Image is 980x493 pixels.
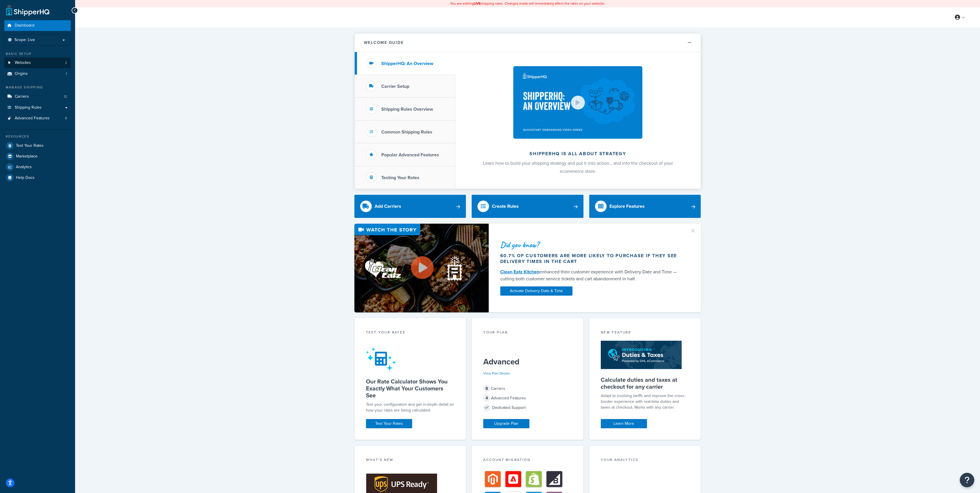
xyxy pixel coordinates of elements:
[601,376,689,390] h5: Calculate duties and taxes at checkout for any carrier
[589,195,701,218] a: Explore Features
[366,457,455,464] div: What's New
[4,91,71,102] a: Carriers12
[601,419,647,428] a: Learn More
[366,402,455,413] div: Test your configuration and get in-depth detail on how your rates are being calculated.
[472,195,583,218] a: Create Rules
[500,268,539,275] a: Clean Eatz Kitchen
[601,457,689,464] div: Your Analytics
[354,224,489,312] img: Video thumbnail
[483,160,673,175] span: Learn how to build your shipping strategy and put it into action… and into the checkout of your e...
[4,102,71,113] a: Shipping Rules
[483,394,572,402] div: Advanced Features
[483,371,510,376] a: View Plan Details
[601,393,689,410] p: Adapt to evolving tariffs and improve the cross-border experience with real-time duties and taxes...
[4,113,71,124] li: Advanced Features
[354,195,466,218] a: Add Carriers
[381,107,433,112] h3: Shipping Rules Overview
[381,61,433,66] h3: ShipperHQ: An Overview
[355,34,701,52] button: Welcome Guide
[500,268,683,282] div: enhanced their customer experience with Delivery Date and Time — cutting both customer service ti...
[364,40,404,45] h2: Welcome Guide
[601,330,689,336] div: New Feature
[4,173,71,183] a: Help Docs
[381,175,419,180] h3: Testing Your Rates
[483,330,572,336] div: Your Plan
[471,151,685,156] h2: ShipperHQ is all about strategy
[4,113,71,124] a: Advanced Features0
[500,241,683,249] div: Did you know?
[15,116,50,121] span: Advanced Features
[4,51,71,56] div: Basic Setup
[483,385,490,392] span: 8
[609,202,645,210] div: Explore Features
[366,419,412,428] a: Test Your Rates
[500,286,572,296] a: Activate Delivery Date & Time
[366,330,455,336] div: Test your rates
[492,202,519,210] div: Create Rules
[65,60,67,65] span: 2
[375,202,401,210] div: Add Carriers
[15,71,28,76] span: Origins
[474,1,481,6] b: LIVE
[16,175,35,180] span: Help Docs
[16,165,32,170] span: Analytics
[513,66,642,139] img: ShipperHQ is all about strategy
[4,140,71,151] a: Test Your Rates
[381,152,439,157] h3: Popular Advanced Features
[64,94,67,99] span: 12
[4,85,71,90] div: Manage Shipping
[15,94,29,99] span: Carriers
[483,404,572,412] div: Dedicated Support
[15,105,42,110] span: Shipping Rules
[960,473,974,487] button: Open Resource Center
[483,395,490,402] span: 4
[16,154,38,159] span: Marketplace
[483,419,529,428] a: Upgrade Plan
[15,60,31,65] span: Websites
[4,162,71,172] a: Analytics
[4,20,71,31] a: Dashboard
[483,385,572,393] div: Carriers
[483,457,572,464] div: Account Migration
[4,68,71,79] li: Origins
[500,253,683,264] div: 60.7% of customers are more likely to purchase if they see delivery times in the cart
[4,91,71,102] li: Carriers
[4,58,71,68] li: Websites
[4,134,71,139] div: Resources
[4,68,71,79] a: Origins1
[65,116,67,121] span: 0
[14,38,35,42] span: Scope: Live
[381,84,409,89] h3: Carrier Setup
[483,357,572,366] h5: Advanced
[4,151,71,162] a: Marketplace
[381,129,432,135] h3: Common Shipping Rules
[16,143,44,148] span: Test Your Rates
[15,23,34,28] span: Dashboard
[366,378,455,399] h5: Our Rate Calculator Shows You Exactly What Your Customers See
[4,58,71,68] a: Websites2
[66,71,67,76] span: 1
